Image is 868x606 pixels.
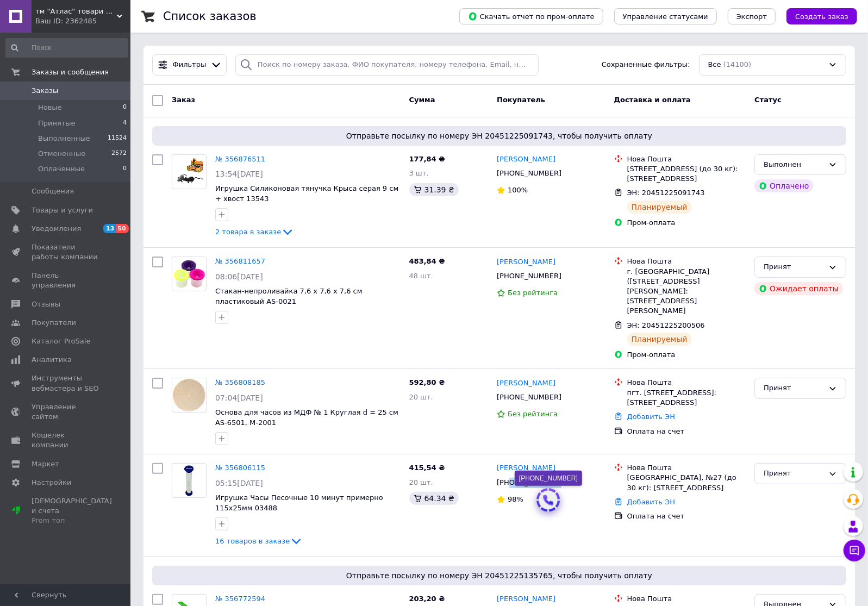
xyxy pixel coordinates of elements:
span: Заказы и сообщения [32,67,109,77]
span: Покупатель [497,96,545,104]
span: Покупатели [32,318,76,328]
div: Принят [764,468,824,479]
span: [PHONE_NUMBER] [497,169,561,177]
span: Без рейтинга [508,410,558,418]
span: Статус [754,96,782,104]
span: 16 товаров в заказе [215,537,290,545]
span: Уведомления [32,224,81,234]
button: Чат с покупателем [844,540,865,561]
span: Сохраненные фильтры: [602,60,690,70]
span: Сообщения [32,186,74,196]
a: Фото товару [172,257,207,291]
div: Планируемый [627,333,692,346]
span: Инструменты вебмастера и SEO [32,373,101,393]
a: Игрушка Часы Песочные 10 минут примерно 115х25мм 03488 [215,493,383,512]
span: [PHONE_NUMBER] [497,272,561,280]
span: (14100) [723,60,752,68]
img: Фото товару [172,158,206,184]
span: 3 шт. [409,169,429,177]
a: 2 товара в заказе [215,228,294,236]
span: Доставка и оплата [614,96,691,104]
input: Поиск по номеру заказа, ФИО покупателя, номеру телефона, Email, номеру накладной [235,54,539,76]
div: [STREET_ADDRESS] (до 30 кг): [STREET_ADDRESS] [627,164,746,184]
div: Нова Пошта [627,154,746,164]
a: [PERSON_NAME] [497,594,555,604]
img: Фото товару [172,378,206,412]
img: Фото товару [180,464,198,497]
span: Отзывы [32,299,60,309]
a: Игрушка Силиконовая тянучка Крыса серая 9 см + хвост 13543 [215,184,398,203]
button: Скачать отчет по пром-оплате [459,8,603,24]
div: Нова Пошта [627,594,746,604]
a: Фото товару [172,463,207,498]
span: Аналитика [32,355,72,365]
a: [PERSON_NAME] [497,154,555,165]
div: Нова Пошта [627,463,746,473]
a: [PERSON_NAME] [497,378,555,389]
div: Пром-оплата [627,350,746,360]
span: ЭН: 20451225091743 [627,189,705,197]
span: Каталог ProSale [32,336,90,346]
a: [PERSON_NAME] [497,463,555,473]
span: Отмененные [38,149,85,159]
button: Позвонить [536,488,560,512]
img: Фото товару [172,259,206,289]
div: [GEOGRAPHIC_DATA], №27 (до 30 кг): [STREET_ADDRESS] [627,473,746,492]
div: Выполнен [764,159,824,171]
button: Создать заказ [786,8,857,24]
span: 20 шт. [409,393,433,401]
span: [PHONE_NUMBER] [497,478,561,486]
span: 11524 [108,134,127,143]
span: 0 [123,164,127,174]
span: тм "Атлас" товари від виробника [35,7,117,16]
div: Нова Пошта [627,257,746,266]
span: Без рейтинга [508,289,558,297]
span: 100% [508,186,528,194]
span: Оплаченные [38,164,85,174]
span: [PHONE_NUMBER] [497,393,561,401]
span: Управление сайтом [32,402,101,422]
span: Настройки [32,478,71,488]
span: Выполненные [38,134,90,143]
div: Принят [764,261,824,273]
input: Поиск [5,38,128,58]
a: Основа для часов из МДФ № 1 Круглая d = 25 см AS-6501, М-2001 [215,408,398,427]
a: Фото товару [172,154,207,189]
a: № 356808185 [215,378,265,386]
span: Новые [38,103,62,113]
div: Ваш ID: 2362485 [35,16,130,26]
span: Заказы [32,86,58,96]
span: Панель управления [32,271,101,290]
span: 07:04[DATE] [215,393,263,402]
a: № 356876511 [215,155,265,163]
span: Создать заказ [795,13,848,21]
span: Заказ [172,96,195,104]
span: 13 [103,224,116,233]
a: № 356772594 [215,595,265,603]
span: 48 шт. [409,272,433,280]
a: Фото товару [172,378,207,413]
span: 13:54[DATE] [215,170,263,178]
span: Скачать отчет по пром-оплате [468,11,595,21]
span: 05:15[DATE] [215,479,263,488]
div: Принят [764,383,824,394]
a: 16 товаров в заказе [215,537,303,545]
span: 177,84 ₴ [409,155,445,163]
a: Стакан-непроливайка 7,6 х 7,6 х 7,6 см пластиковый AS-0021 [215,287,363,305]
span: Показатели работы компании [32,242,101,262]
span: [DEMOGRAPHIC_DATA] и счета [32,496,112,526]
span: Товары и услуги [32,205,93,215]
span: Кошелек компании [32,430,101,450]
a: [PERSON_NAME] [497,257,555,267]
a: № 356806115 [215,464,265,472]
a: Добавить ЭН [627,498,675,506]
span: Все [708,60,721,70]
div: г. [GEOGRAPHIC_DATA] ([STREET_ADDRESS][PERSON_NAME]: [STREET_ADDRESS][PERSON_NAME] [627,267,746,316]
div: пгт. [STREET_ADDRESS]: [STREET_ADDRESS] [627,388,746,408]
div: 31.39 ₴ [409,183,459,196]
span: Отправьте посылку по номеру ЭН 20451225091743, чтобы получить оплату [157,130,842,141]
